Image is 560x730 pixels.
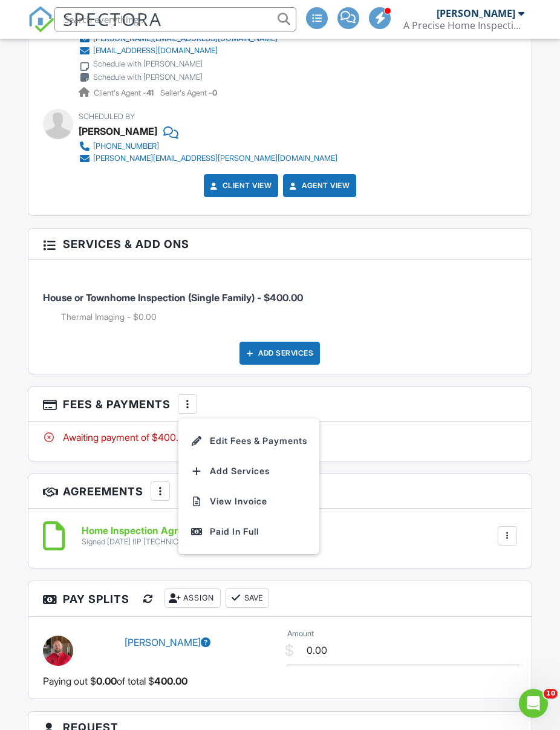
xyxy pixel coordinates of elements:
[212,88,217,97] strong: 0
[93,59,203,69] div: Schedule with [PERSON_NAME]
[164,588,221,608] div: Assign
[117,674,154,688] span: of total $
[154,674,187,688] span: 400.00
[79,112,135,121] span: Scheduled By
[403,19,524,31] div: A Precise Home Inspection
[239,342,320,365] div: Add Services
[519,689,548,718] iframe: Intercom live chat
[93,46,218,56] div: [EMAIL_ADDRESS][DOMAIN_NAME]
[43,636,73,666] img: 5d41ec6cd27e487f914cfc3021816d52.jpeg
[160,88,217,97] span: Seller's Agent -
[43,292,303,304] span: House or Townhome Inspection (Single Family) - $400.00
[82,526,212,547] a: Home Inspection Agreement Signed [DATE] (IP [TECHNICAL_ID])
[287,180,350,192] a: Agent View
[79,33,285,45] a: [PERSON_NAME][EMAIL_ADDRESS][DOMAIN_NAME]
[28,16,162,42] a: SPECTORA
[82,526,212,536] h6: Home Inspection Agreement
[28,229,531,260] h3: Services & Add ons
[226,588,269,608] button: Save
[93,73,203,82] div: Schedule with [PERSON_NAME]
[94,88,155,97] span: Client's Agent -
[43,431,516,444] div: Awaiting payment of $400.00.
[79,140,337,152] a: [PHONE_NUMBER]
[208,180,272,192] a: Client View
[28,474,531,509] h3: Agreements
[79,45,285,57] a: [EMAIL_ADDRESS][DOMAIN_NAME]
[287,628,314,639] label: Amount
[93,154,337,163] div: [PERSON_NAME][EMAIL_ADDRESS][PERSON_NAME][DOMAIN_NAME]
[61,311,516,323] li: Add on: Thermal Imaging
[96,674,117,688] span: 0.00
[437,7,515,19] div: [PERSON_NAME]
[93,142,159,151] div: [PHONE_NUMBER]
[28,387,531,422] h3: Fees & Payments
[82,537,212,547] div: Signed [DATE] (IP [TECHNICAL_ID])
[79,122,157,140] div: [PERSON_NAME]
[93,34,278,44] div: [PERSON_NAME][EMAIL_ADDRESS][DOMAIN_NAME]
[125,636,210,648] a: [PERSON_NAME]
[43,674,96,688] span: Paying out $
[54,7,296,31] input: Search everything...
[285,640,294,661] div: $
[43,269,516,332] li: Service: House or Townhome Inspection (Single Family)
[544,689,558,699] span: 10
[79,152,337,165] a: [PERSON_NAME][EMAIL_ADDRESS][PERSON_NAME][DOMAIN_NAME]
[28,581,531,617] h3: Pay Splits
[146,88,154,97] strong: 41
[28,6,54,33] img: The Best Home Inspection Software - Spectora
